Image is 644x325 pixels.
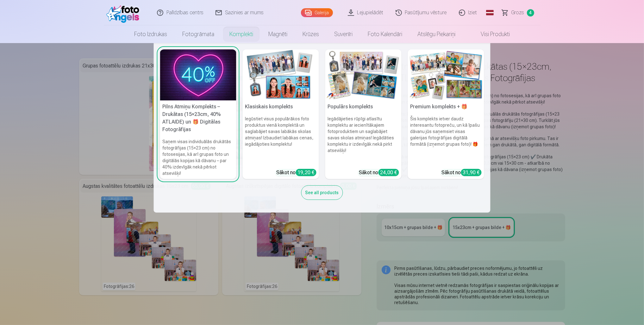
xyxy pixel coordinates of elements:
a: Suvenīri [327,25,360,43]
div: Sākot no [359,169,399,176]
h5: Premium komplekts + 🎁 [408,100,484,113]
h6: Saņem visas individuālās drukātās fotogrāfijas (15×23 cm) no fotosesijas, kā arī grupas foto un d... [160,136,236,179]
a: Foto kalendāri [360,25,410,43]
a: Magnēti [261,25,295,43]
img: Premium komplekts + 🎁 [408,49,484,100]
h6: Šis komplekts ietver daudz interesantu fotopreču, un kā īpašu dāvanu jūs saņemsiet visas galerija... [408,113,484,166]
div: Sākot no [442,169,482,176]
div: 31,90 € [461,169,482,176]
h5: Pilns Atmiņu Komplekts – Drukātas (15×23cm, 40% ATLAIDE) un 🎁 Digitālas Fotogrāfijas [160,100,236,136]
div: 19,20 € [296,169,316,176]
h5: Klasiskais komplekts [243,100,319,113]
a: Populārs komplektsPopulārs komplektsIegādājieties rūpīgi atlasītu komplektu ar iecienītākajiem fo... [325,49,402,179]
a: Galerija [301,8,333,17]
a: Komplekti [222,25,261,43]
div: Sākot no [277,169,316,176]
div: 24,00 € [378,169,399,176]
h5: Populārs komplekts [325,100,402,113]
img: Klasiskais komplekts [243,49,319,100]
a: Visi produkti [463,25,517,43]
a: Pilns Atmiņu Komplekts – Drukātas (15×23cm, 40% ATLAIDE) un 🎁 Digitālas Fotogrāfijas Pilns Atmiņu... [160,49,236,179]
div: See all products [301,185,343,200]
h6: Iegūstiet visus populārākos foto produktus vienā komplektā un saglabājiet savas labākās skolas at... [243,113,319,166]
span: 4 [527,9,534,16]
img: Pilns Atmiņu Komplekts – Drukātas (15×23cm, 40% ATLAIDE) un 🎁 Digitālas Fotogrāfijas [160,49,236,100]
a: See all products [301,189,343,195]
a: Foto izdrukas [127,25,175,43]
a: Klasiskais komplektsKlasiskais komplektsIegūstiet visus populārākos foto produktus vienā komplekt... [243,49,319,179]
span: Grozs [511,9,524,16]
a: Premium komplekts + 🎁 Premium komplekts + 🎁Šis komplekts ietver daudz interesantu fotopreču, un k... [408,49,484,179]
a: Atslēgu piekariņi [410,25,463,43]
img: /fa1 [106,3,143,23]
h6: Iegādājieties rūpīgi atlasītu komplektu ar iecienītākajiem fotoproduktiem un saglabājiet savas sk... [325,113,402,166]
a: Fotogrāmata [175,25,222,43]
a: Krūzes [295,25,327,43]
img: Populārs komplekts [325,49,402,100]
